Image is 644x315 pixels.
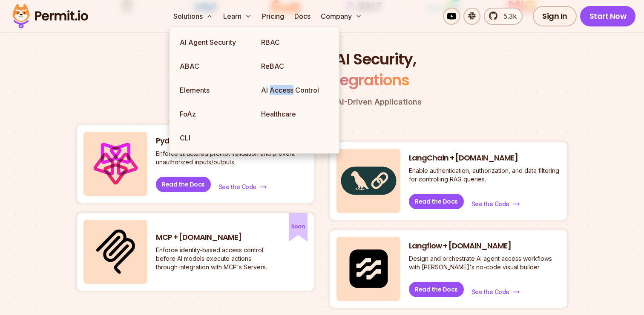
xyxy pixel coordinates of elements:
[173,102,254,126] a: FoAz
[259,8,287,25] a: Pricing
[317,8,365,25] button: Company
[170,8,216,25] button: Solutions
[218,183,256,191] span: See the Code
[77,49,567,91] h2: A New Level of AI Security,
[533,6,577,26] a: Sign In
[218,182,267,192] a: See the Code
[498,11,517,21] span: 5.3k
[77,96,567,108] p: The First Step Toward Secure AI-Driven Applications
[173,78,254,102] a: Elements
[156,232,271,243] h3: MCP + [DOMAIN_NAME]
[471,287,520,297] a: See the Code
[156,136,308,146] h3: Pydantic AI + [DOMAIN_NAME]
[173,54,254,78] a: ABAC
[173,126,254,150] a: CLI
[9,2,92,31] img: Permit logo
[173,30,254,54] a: AI Agent Security
[156,177,211,192] a: Read the Docs
[409,241,561,251] h3: Langflow + [DOMAIN_NAME]
[409,282,464,297] a: Read the Docs
[409,153,561,163] h3: LangChain + [DOMAIN_NAME]
[254,54,336,78] a: ReBAC
[220,8,255,25] button: Learn
[471,199,520,209] a: See the Code
[409,166,561,184] p: Enable authentication, authorization, and data filtering for controlling RAG queries.
[156,246,271,271] p: Enforce identity-based access control before AI models execute actions through integration with M...
[484,8,523,25] a: 5.3k
[409,254,561,271] p: Design and orchestrate AI agent access workflows with [PERSON_NAME]'s no-code visual builder
[471,200,509,208] span: See the Code
[471,288,509,296] span: See the Code
[580,6,636,26] a: Start Now
[254,78,336,102] a: AI Access Control
[254,30,336,54] a: RBAC
[254,102,336,126] a: Healthcare
[409,194,464,209] a: Read the Docs
[156,149,308,166] p: Enforce structured prompt validation and prevent unauthorized inputs/outputs.
[291,8,314,25] a: Docs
